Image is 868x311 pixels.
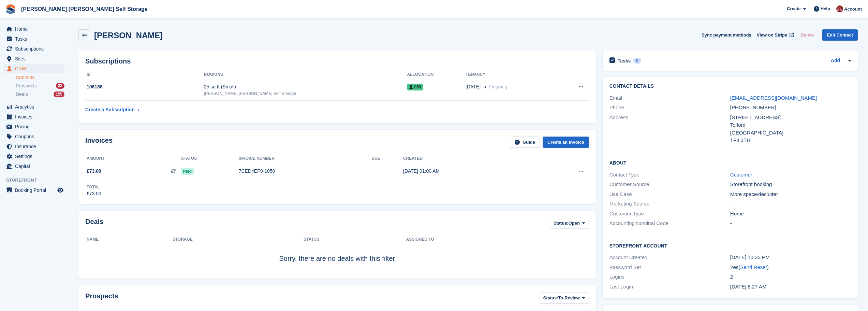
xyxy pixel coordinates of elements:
[15,64,56,73] span: CRM
[730,273,851,281] div: 2
[6,177,68,184] span: Storefront
[15,152,56,161] span: Settings
[730,264,851,271] div: Yes
[239,168,372,175] div: 7CED4EF9-1050
[85,57,589,65] h2: Subscriptions
[3,185,64,195] a: menu
[406,234,589,245] th: Assigned to
[407,69,466,80] th: Allocation
[85,137,113,148] h2: Invoices
[609,84,851,89] h2: Contact Details
[609,200,730,208] div: Marketing Source
[821,5,830,12] span: Help
[3,122,64,131] a: menu
[569,220,580,227] span: Open
[85,103,139,116] a: Create a Subscription
[730,284,766,289] time: 2025-09-03 07:27:38 UTC
[15,132,56,141] span: Coupons
[633,58,641,64] div: 0
[730,190,851,198] div: More space/declutter
[15,112,56,122] span: Invoices
[87,168,101,175] span: £73.00
[466,83,481,90] span: [DATE]
[85,292,118,305] h2: Prospects
[844,6,862,13] span: Account
[730,210,851,218] div: Home
[822,29,858,41] a: Edit Contact
[16,91,64,98] a: Deals 155
[3,152,64,161] a: menu
[3,44,64,54] a: menu
[15,44,56,54] span: Subscriptions
[3,142,64,151] a: menu
[85,218,103,230] h2: Deals
[56,83,64,89] div: 32
[403,168,537,175] div: [DATE] 01:00 AM
[181,153,239,164] th: Status
[403,153,537,164] th: Created
[3,102,64,112] a: menu
[730,181,851,188] div: Storefront booking
[87,184,101,190] div: Total
[239,153,372,164] th: Invoice number
[407,84,423,90] span: 059
[609,264,730,271] div: Password Set
[543,137,589,148] a: Create an Invoice
[279,255,395,262] span: Sorry, there are no deals with this filter
[798,29,816,41] button: Delete
[16,91,28,98] span: Deals
[204,69,407,80] th: Booking
[85,153,181,164] th: Amount
[554,220,569,227] span: Status:
[702,29,751,41] button: Sync payment methods
[204,90,407,97] div: [PERSON_NAME] [PERSON_NAME] Self Storage
[757,32,787,39] span: View on Stripe
[738,264,768,270] span: ( )
[15,34,56,44] span: Tasks
[15,102,56,112] span: Analytics
[85,234,173,245] th: Name
[609,104,730,112] div: Phone
[730,95,817,101] a: [EMAIL_ADDRESS][DOMAIN_NAME]
[730,254,851,261] div: [DATE] 10:35 PM
[15,142,56,151] span: Insurance
[304,234,406,245] th: Status
[371,153,403,164] th: Due
[787,5,800,12] span: Create
[94,31,163,40] h2: [PERSON_NAME]
[609,190,730,198] div: Use Case
[730,121,851,129] div: Telford
[609,283,730,291] div: Last Login
[85,69,204,80] th: ID
[550,218,589,229] button: Status: Open
[3,161,64,171] a: menu
[85,83,204,90] div: 106136
[15,24,56,34] span: Home
[5,4,16,14] img: stora-icon-8386f47178a22dfd0bd8f6a31ec36ba5ce8667c1dd55bd0f319d3a0aa187defe.svg
[3,112,64,122] a: menu
[609,210,730,218] div: Customer Type
[54,91,64,97] div: 155
[16,82,64,89] a: Prospects 32
[609,114,730,144] div: Address
[15,122,56,131] span: Pricing
[730,220,851,227] div: -
[18,3,150,15] a: [PERSON_NAME] [PERSON_NAME] Self Storage
[15,185,56,195] span: Booking Portal
[466,69,557,80] th: Tenancy
[609,181,730,188] div: Customer Source
[609,273,730,281] div: Logins
[510,137,540,148] a: Guide
[173,234,304,245] th: Storage
[16,74,64,81] a: Contacts
[730,200,851,208] div: -
[3,64,64,73] a: menu
[609,171,730,179] div: Contact Type
[85,106,135,113] div: Create a Subscription
[15,54,56,63] span: Sites
[609,242,851,249] h2: Storefront Account
[3,54,64,63] a: menu
[3,132,64,141] a: menu
[609,220,730,227] div: Accounting Nominal Code
[204,83,407,90] div: 25 sq ft (Small)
